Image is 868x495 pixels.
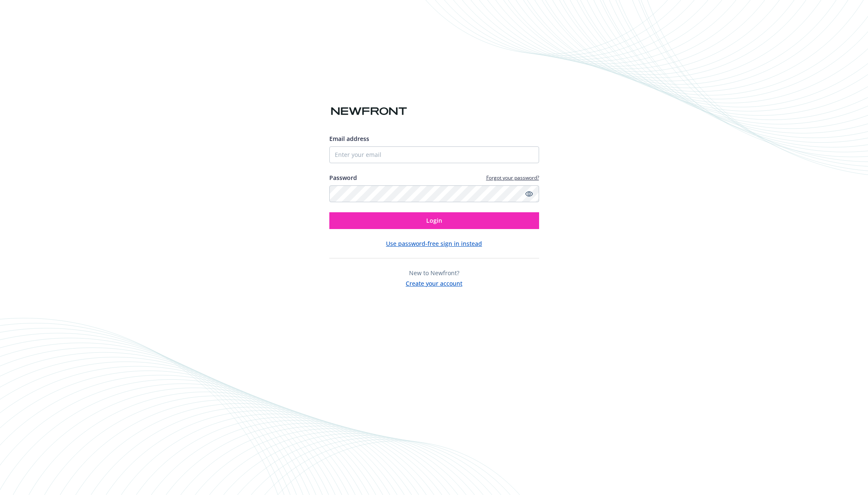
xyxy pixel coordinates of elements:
[329,135,369,143] span: Email address
[409,269,459,277] span: New to Newfront?
[524,189,534,199] a: Show password
[329,146,539,163] input: Enter your email
[386,239,482,248] button: Use password-free sign in instead
[406,277,462,288] button: Create your account
[329,104,409,119] img: Newfront logo
[329,212,539,229] button: Login
[426,216,442,224] span: Login
[486,174,539,181] a: Forgot your password?
[329,185,539,202] input: Enter your password
[329,173,357,182] label: Password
